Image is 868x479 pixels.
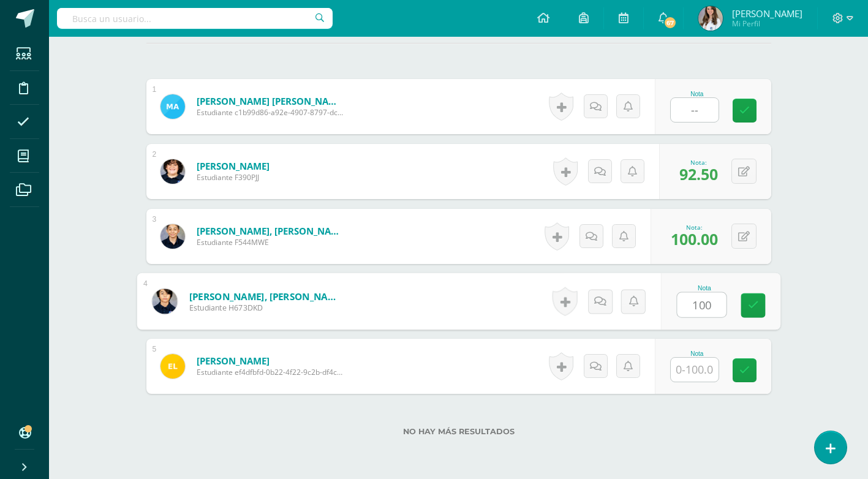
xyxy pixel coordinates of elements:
[57,8,333,29] input: Busca un usuario...
[671,358,719,382] input: 0-100.0
[152,289,177,314] img: 427c23f9e58ddfa12ae7eb174d60a77d.png
[671,98,719,122] input: 0-100.0
[197,237,344,247] span: Estudiante F544MWE
[197,355,344,367] a: [PERSON_NAME]
[146,427,771,436] label: No hay más resultados
[197,107,344,118] span: Estudiante c1b99d86-a92e-4907-8797-dc577a19d48e
[732,18,802,29] span: Mi Perfil
[676,285,732,292] div: Nota
[677,293,726,317] input: 0-100.0
[670,91,724,97] div: Nota
[197,367,344,377] span: Estudiante ef4dfbfd-0b22-4f22-9c2b-df4c4572597d
[671,223,718,232] div: Nota:
[671,228,718,249] span: 100.00
[732,7,802,20] span: [PERSON_NAME]
[197,172,270,183] span: Estudiante F390PJJ
[197,95,344,107] a: [PERSON_NAME] [PERSON_NAME]
[197,160,270,172] a: [PERSON_NAME]
[679,164,718,184] span: 92.50
[663,16,677,29] span: 67
[160,94,185,119] img: f5c85721f54b1bda0edc10d68f5aad9a.png
[189,290,340,303] a: [PERSON_NAME], [PERSON_NAME]
[698,6,723,31] img: a3485d9babf22a770558c2c8050e4d4d.png
[160,159,185,184] img: df0cf89fbebde5002601d85bb4befda7.png
[160,224,185,249] img: 23c66547d80c0db5454ac92690086aa1.png
[679,158,718,167] div: Nota:
[197,225,344,237] a: [PERSON_NAME], [PERSON_NAME]
[670,350,724,357] div: Nota
[189,303,340,314] span: Estudiante H673DKD
[160,354,185,379] img: dc83af1452e02b9a4ee8bd15b1d0664c.png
